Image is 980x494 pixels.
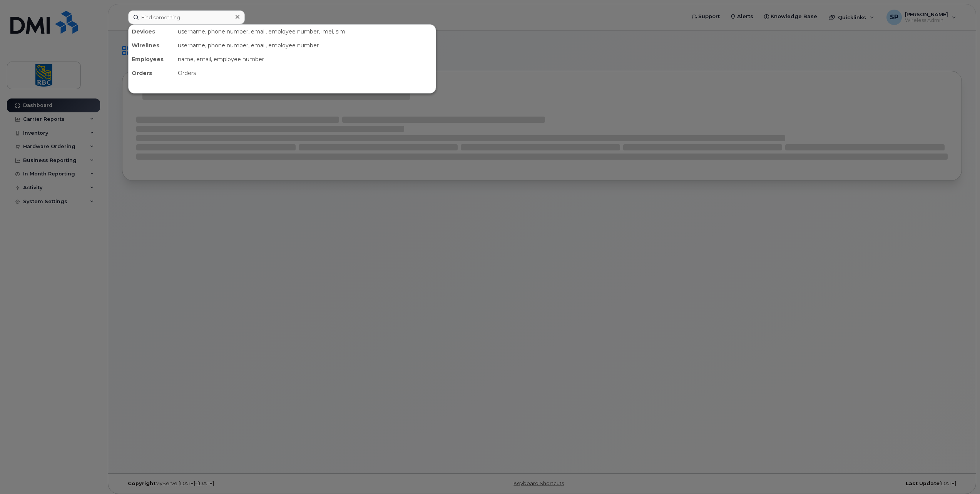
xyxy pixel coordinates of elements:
[175,66,436,80] div: Orders
[129,52,175,66] div: Employees
[175,25,436,38] div: username, phone number, email, employee number, imei, sim
[129,66,175,80] div: Orders
[129,38,175,52] div: Wirelines
[175,52,436,66] div: name, email, employee number
[175,38,436,52] div: username, phone number, email, employee number
[129,25,175,38] div: Devices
